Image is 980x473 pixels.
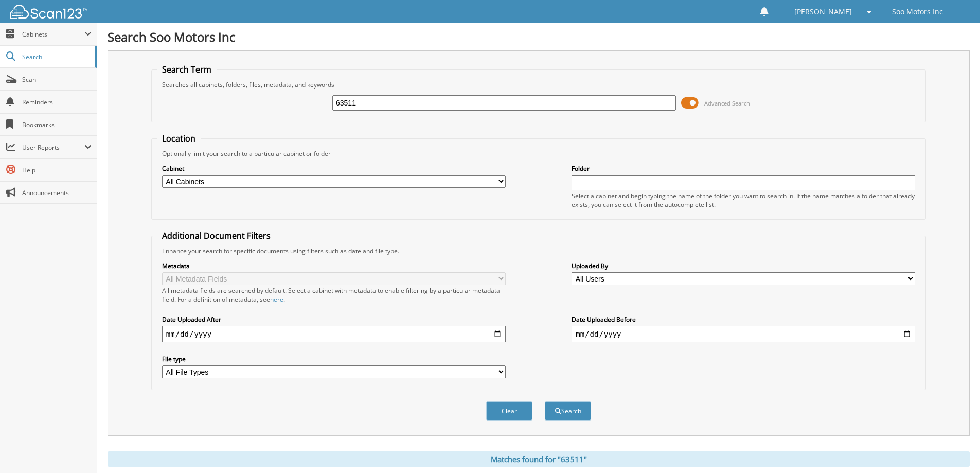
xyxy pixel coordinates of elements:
[486,401,532,421] button: Clear
[22,98,92,107] span: Reminders
[162,315,506,324] label: Date Uploaded After
[162,286,506,304] div: All metadata fields are searched by default. Select a cabinet with metadata to enable filtering b...
[108,28,970,45] h1: Search Soo Motors Inc
[162,326,506,342] input: start
[572,164,915,173] label: Folder
[22,166,92,174] span: Help
[108,451,970,467] div: Matches found for "63511"
[22,75,92,84] span: Scan
[572,315,915,324] label: Date Uploaded Before
[892,9,943,15] span: Soo Motors Inc
[545,401,591,421] button: Search
[572,261,915,270] label: Uploaded By
[162,164,506,173] label: Cabinet
[10,5,87,19] img: scan123-logo-white.svg
[22,188,92,197] span: Announcements
[572,326,915,342] input: end
[162,355,506,363] label: File type
[157,149,920,158] div: Optionally limit your search to a particular cabinet or folder
[157,230,276,241] legend: Additional Document Filters
[157,133,201,144] legend: Location
[704,99,750,107] span: Advanced Search
[270,295,283,304] a: here
[22,30,84,39] span: Cabinets
[22,143,84,152] span: User Reports
[157,80,920,89] div: Searches all cabinets, folders, files, metadata, and keywords
[22,120,92,129] span: Bookmarks
[157,247,920,255] div: Enhance your search for specific documents using filters such as date and file type.
[572,191,915,209] div: Select a cabinet and begin typing the name of the folder you want to search in. If the name match...
[22,52,90,61] span: Search
[157,64,217,75] legend: Search Term
[794,9,852,15] span: [PERSON_NAME]
[162,261,506,270] label: Metadata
